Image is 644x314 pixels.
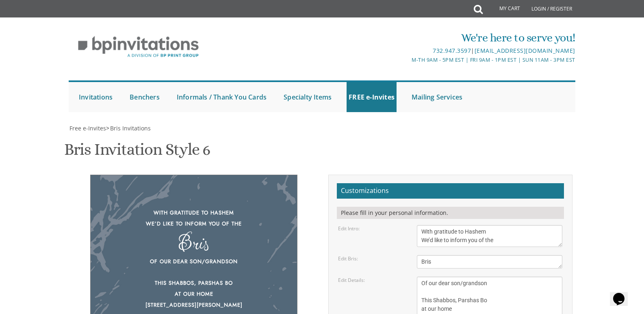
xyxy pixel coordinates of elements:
[337,207,564,219] div: Please fill in your personal information.
[64,141,210,165] h1: Bris Invitation Style 6
[128,82,162,112] a: Benchers
[69,30,208,64] img: BP Invitation Loft
[238,30,575,46] div: We're here to serve you!
[282,82,334,112] a: Specialty Items
[175,82,269,112] a: Informals / Thank You Cards
[482,1,526,17] a: My Cart
[69,124,106,132] span: Free e-Invites
[77,82,115,112] a: Invitations
[238,46,575,56] div: |
[433,47,471,54] a: 732.947.3597
[107,237,281,248] div: Bris
[475,47,575,54] a: [EMAIL_ADDRESS][DOMAIN_NAME]
[337,183,564,199] h2: Customizations
[417,255,562,269] textarea: Bris
[107,256,281,310] div: Of our dear son/grandson This Shabbos, Parshas Bo at our home [STREET_ADDRESS][PERSON_NAME]
[410,82,464,112] a: Mailing Services
[338,255,358,262] label: Edit Bris:
[109,124,151,132] a: Bris Invitations
[417,225,562,247] textarea: With gratitude to Hashem We’d like to inform you of the
[338,225,360,232] label: Edit Intro:
[107,208,281,229] div: With gratitude to Hashem We’d like to inform you of the
[69,124,106,132] a: Free e-Invites
[347,82,397,112] a: FREE e-Invites
[610,282,636,306] iframe: chat widget
[110,124,151,132] span: Bris Invitations
[238,56,575,64] div: M-Th 9am - 5pm EST | Fri 9am - 1pm EST | Sun 11am - 3pm EST
[338,277,365,284] label: Edit Details:
[106,124,151,132] span: >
